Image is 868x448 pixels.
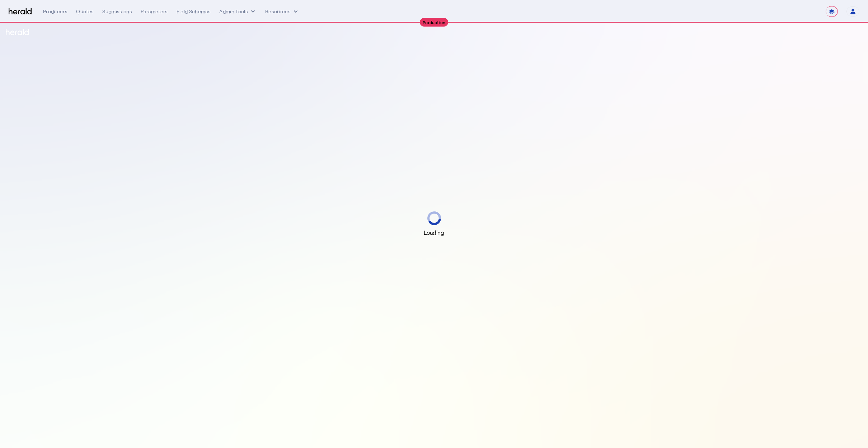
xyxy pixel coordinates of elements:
[141,8,168,15] div: Parameters
[102,8,132,15] div: Submissions
[265,8,299,15] button: Resources dropdown menu
[177,8,211,15] div: Field Schemas
[9,8,32,15] img: Herald Logo
[219,8,257,15] button: internal dropdown menu
[420,18,449,27] div: Production
[43,8,67,15] div: Producers
[76,8,94,15] div: Quotes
